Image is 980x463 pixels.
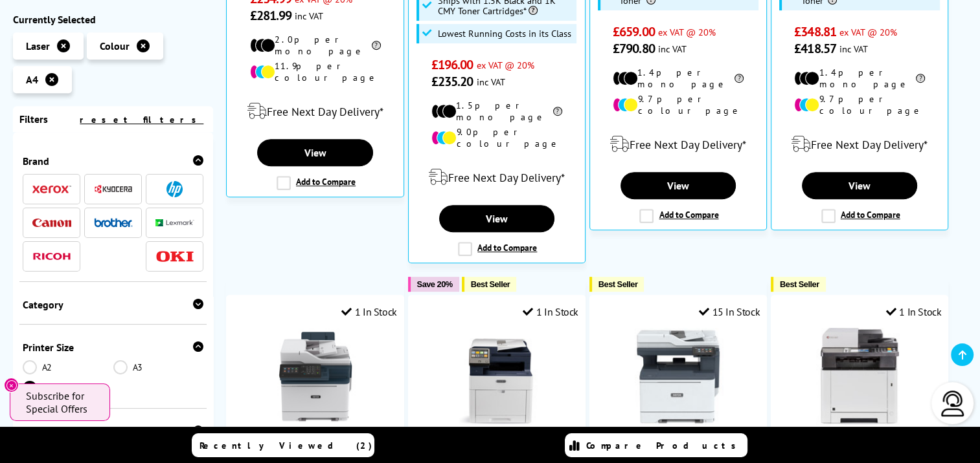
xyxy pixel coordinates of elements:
[821,209,900,223] label: Add to Compare
[267,415,364,427] a: Xerox C315
[886,305,942,318] div: 1 In Stock
[589,277,644,292] button: Best Seller
[94,184,133,194] img: Kyocera
[778,126,941,162] div: modal_delivery
[23,341,203,354] div: Printer Size
[94,218,133,227] img: Brother
[32,185,71,194] img: Xerox
[586,440,743,451] span: Compare Products
[155,219,194,227] img: Lexmark
[277,176,356,190] label: Add to Compare
[267,328,364,425] img: Xerox C315
[658,43,687,55] span: inc VAT
[476,76,505,88] span: inc VAT
[811,328,908,425] img: Kyocera ECOSYS M5526cdw
[630,328,727,425] img: Xerox C325
[431,100,562,123] li: 1.5p per mono page
[26,389,97,415] span: Subscribe for Special Offers
[598,279,638,289] span: Best Seller
[565,433,747,457] a: Compare Products
[250,7,292,24] span: £281.99
[113,360,204,374] a: A3
[23,155,203,167] div: Brand
[439,205,554,232] a: View
[26,39,50,52] span: Laser
[94,181,133,197] a: Kyocera
[155,215,194,231] a: Lexmark
[448,328,545,425] img: Xerox WorkCentre 6515DNI
[155,248,194,264] a: OKI
[431,73,473,90] span: £235.20
[32,248,71,264] a: Ricoh
[839,26,897,38] span: ex VAT @ 20%
[23,298,203,311] div: Category
[438,28,571,39] span: Lowest Running Costs in its Class
[780,279,819,289] span: Best Seller
[431,126,562,149] li: 9.0p per colour page
[155,251,194,262] img: OKI
[597,126,760,162] div: modal_delivery
[794,40,836,57] span: £418.57
[839,43,868,55] span: inc VAT
[448,415,545,427] a: Xerox WorkCentre 6515DNI
[166,181,183,197] img: HP
[621,172,736,199] a: View
[613,40,655,57] span: £790.80
[100,39,130,52] span: Colour
[23,425,203,438] div: Colour or Mono
[408,277,459,292] button: Save 20%
[613,23,655,40] span: £659.00
[250,34,381,57] li: 2.0p per mono page
[80,114,203,125] a: reset filters
[250,60,381,83] li: 11.9p per colour page
[94,215,133,231] a: Brother
[639,209,718,223] label: Add to Compare
[458,242,537,256] label: Add to Compare
[794,67,925,90] li: 1.4p per mono page
[415,159,578,195] div: modal_delivery
[341,305,397,318] div: 1 In Stock
[771,277,826,292] button: Best Seller
[199,440,372,451] span: Recently Viewed (2)
[233,93,396,129] div: modal_delivery
[13,13,213,26] div: Currently Selected
[471,279,510,289] span: Best Seller
[658,26,716,38] span: ex VAT @ 20%
[630,415,727,427] a: Xerox C325
[940,391,966,416] img: user-headset-light.svg
[32,215,71,231] a: Canon
[32,219,71,227] img: Canon
[192,433,374,457] a: Recently Viewed (2)
[794,23,836,40] span: £348.81
[23,381,113,395] a: A4
[476,59,534,71] span: ex VAT @ 20%
[431,56,473,73] span: £196.00
[32,181,71,197] a: Xerox
[155,181,194,197] a: HP
[257,139,372,166] a: View
[417,279,453,289] span: Save 20%
[19,113,48,125] span: Filters
[699,305,760,318] div: 15 In Stock
[811,415,908,427] a: Kyocera ECOSYS M5526cdw
[26,73,38,86] span: A4
[23,360,113,374] a: A2
[523,305,578,318] div: 1 In Stock
[802,172,917,199] a: View
[4,378,19,393] button: Close
[462,277,517,292] button: Best Seller
[613,93,744,116] li: 9.7p per colour page
[32,253,71,260] img: Ricoh
[295,10,323,22] span: inc VAT
[794,93,925,116] li: 9.7p per colour page
[613,67,744,90] li: 1.4p per mono page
